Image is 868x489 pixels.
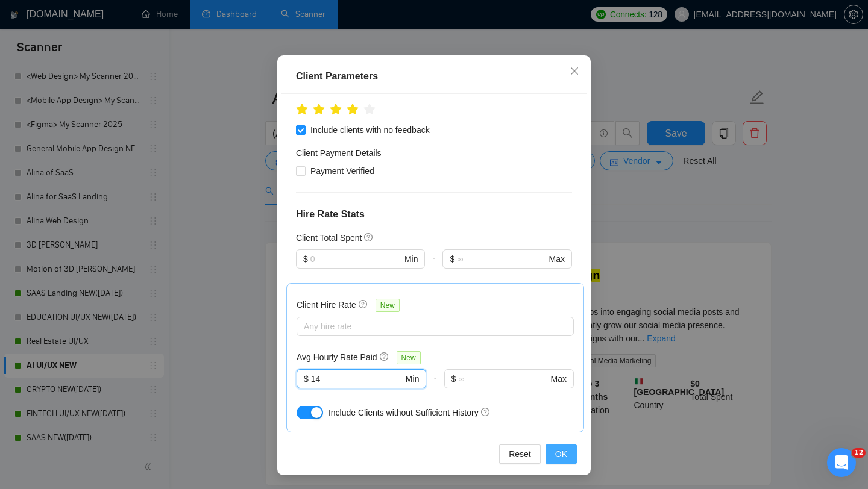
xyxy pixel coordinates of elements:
[296,231,362,244] h5: Client Total Spent
[426,369,444,403] div: -
[189,5,212,28] button: Развернуть окно
[311,372,403,385] input: 0
[296,69,572,84] div: Client Parameters
[359,299,368,309] span: question-circle
[303,252,308,266] span: $
[112,362,129,386] span: 😐
[313,104,325,116] span: star
[297,298,356,311] h5: Client Hire Rate
[481,407,491,417] span: question-circle
[296,104,308,116] span: star
[549,252,565,266] span: Max
[297,350,377,364] h5: Avg Hourly Rate Paid
[380,352,389,361] span: question-circle
[80,362,98,386] span: 😞
[458,372,548,385] input: ∞
[306,164,379,178] span: Payment Verified
[296,146,382,160] h4: Client Payment Details
[8,5,31,28] button: go back
[347,104,359,116] span: star
[330,104,342,116] span: star
[404,252,418,266] span: Min
[329,408,479,417] span: Include Clients without Sufficient History
[310,252,402,266] input: 0
[143,362,160,386] span: 😃
[499,444,541,464] button: Reset
[14,350,227,363] div: Была ли полезна эта статья?
[363,104,376,116] span: star
[425,249,442,283] div: -
[304,372,309,385] span: $
[74,362,105,386] span: disappointed reaction
[555,447,567,461] span: OK
[546,444,577,464] button: OK
[397,351,421,364] span: New
[296,207,572,222] h4: Hire Rate Stats
[827,448,856,477] iframe: To enrich screen reader interactions, please activate Accessibility in Grammarly extension settings
[376,299,400,312] span: New
[509,447,531,461] span: Reset
[364,232,374,242] span: question-circle
[551,372,567,385] span: Max
[457,252,546,266] input: ∞
[406,372,420,385] span: Min
[451,372,456,385] span: $
[306,123,435,137] span: Include clients with no feedback
[46,401,195,411] a: Открыть в справочном центре
[852,448,866,458] span: 12
[570,66,579,76] span: close
[105,362,136,386] span: neutral face reaction
[558,55,591,88] button: Close
[450,252,454,266] span: $
[212,5,233,26] div: Закрыть
[136,362,168,386] span: smiley reaction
